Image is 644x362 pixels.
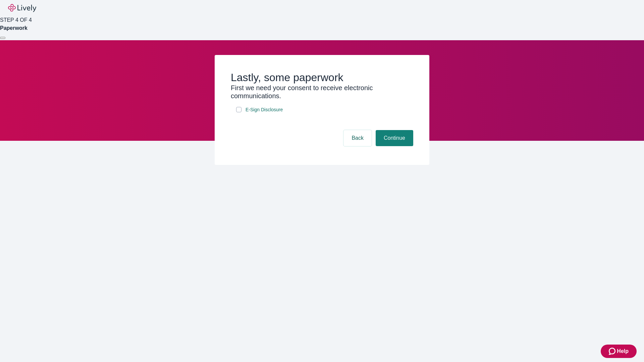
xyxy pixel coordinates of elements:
svg: Zendesk support icon [609,347,617,355]
h3: First we need your consent to receive electronic communications. [231,84,413,100]
a: e-sign disclosure document [244,106,284,114]
span: E-Sign Disclosure [246,106,283,113]
h2: Lastly, some paperwork [231,71,413,84]
img: Lively [8,4,36,12]
span: Help [617,347,629,355]
button: Continue [376,130,413,146]
button: Zendesk support iconHelp [601,345,637,358]
button: Back [343,130,372,146]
